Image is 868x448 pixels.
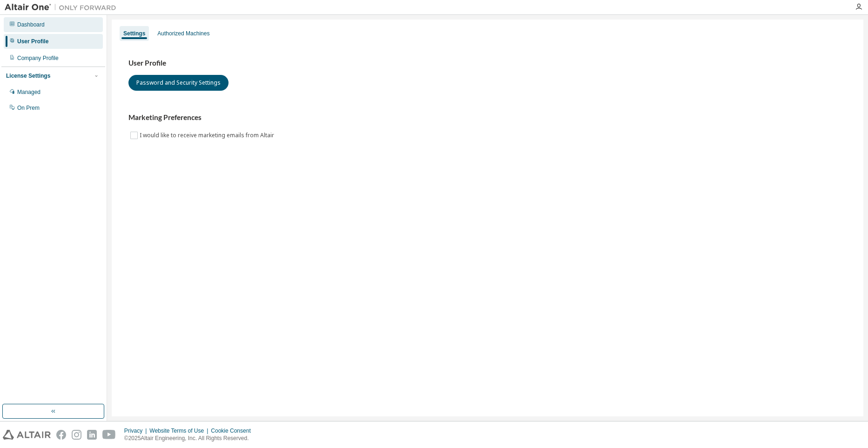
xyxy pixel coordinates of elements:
[128,59,847,68] h3: User Profile
[140,130,276,141] label: I would like to receive marketing emails from Altair
[6,72,50,80] div: License Settings
[17,104,40,112] div: On Prem
[211,427,256,435] div: Cookie Consent
[3,430,51,440] img: altair_logo.svg
[17,38,48,45] div: User Profile
[56,430,66,440] img: facebook.svg
[72,430,81,440] img: instagram.svg
[87,430,97,440] img: linkedin.svg
[157,30,209,37] div: Authorized Machines
[17,88,40,96] div: Managed
[5,3,121,12] img: Altair One
[102,430,116,440] img: youtube.svg
[124,427,149,435] div: Privacy
[17,54,59,62] div: Company Profile
[128,113,847,122] h3: Marketing Preferences
[128,75,229,91] button: Password and Security Settings
[17,21,45,28] div: Dashboard
[123,30,145,37] div: Settings
[124,435,256,442] p: © 2025 Altair Engineering, Inc. All Rights Reserved.
[149,427,211,435] div: Website Terms of Use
